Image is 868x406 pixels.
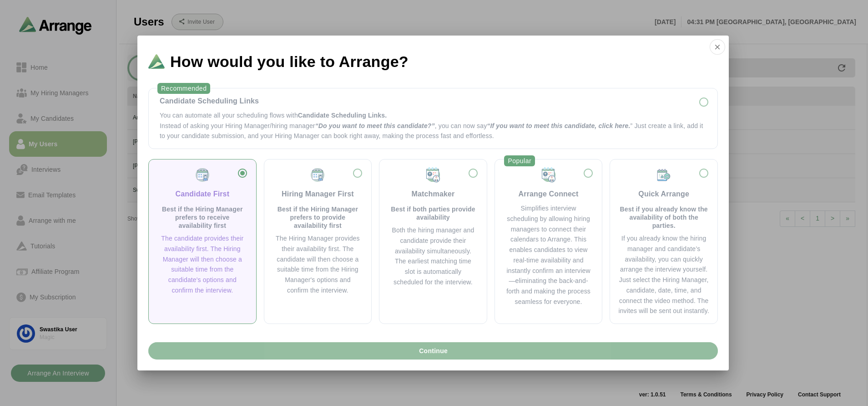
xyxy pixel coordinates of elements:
img: Quick Arrange [656,167,672,183]
div: Matchmaker [412,189,455,200]
p: Best if you already know the availability of both the parties. [617,205,710,230]
div: Candidate Scheduling Links [160,96,707,107]
div: Simplifies interview scheduling by allowing hiring managers to connect their calendars to Arrange... [506,203,591,307]
span: Continue [419,342,448,360]
span: “Do you want to meet this candidate?” [315,122,435,129]
img: Client First [309,167,326,183]
p: Best if both parties provide availability [390,205,476,221]
div: Arrange Connect [519,189,579,200]
span: Candidate Scheduling Links. [298,112,387,119]
div: If you already know the hiring manager and candidate’s availability, you can quickly arrange the ... [617,233,710,316]
img: Matchmaker [425,167,441,183]
p: Best if the Hiring Manager prefers to receive availability first [160,205,245,230]
div: Both the hiring manager and candidate provide their availability simultaneously. The earliest mat... [390,225,476,288]
p: Best if the Hiring Manager prefers to provide availability first [275,205,361,230]
span: How would you like to Arrange? [170,54,409,69]
div: The candidate provides their availability first. The Hiring Manager will then choose a suitable t... [160,233,245,296]
img: Logo [148,54,165,69]
img: Candidate First [194,167,211,183]
div: Recommended [157,83,210,94]
div: Hiring Manager First [282,189,354,200]
p: Instead of asking your Hiring Manager/hiring manager , you can now say ” Just create a link, add ... [160,121,707,142]
div: Candidate First [175,189,229,200]
div: The Hiring Manager provides their availability first. The candidate will then choose a suitable t... [275,233,361,296]
div: Popular [504,155,535,166]
img: Matchmaker [540,167,557,183]
p: You can automate all your scheduling flows with [160,110,707,121]
span: “If you want to meet this candidate, click here. [487,122,630,129]
button: Continue [148,342,718,360]
div: Quick Arrange [638,189,689,200]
